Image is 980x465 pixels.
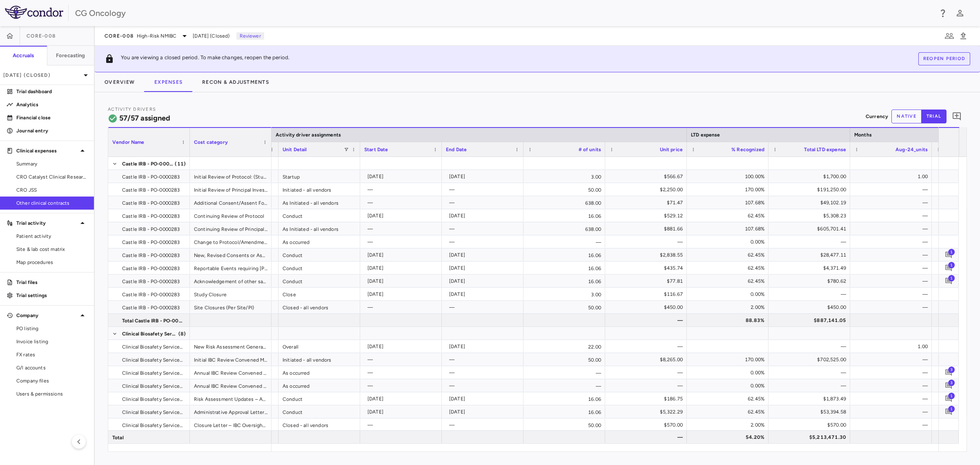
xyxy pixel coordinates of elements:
[895,147,928,152] span: Aug-24_units
[612,183,683,196] div: $2,250.00
[16,390,87,398] span: Users & permissions
[523,288,605,300] div: 3.00
[776,170,846,183] div: $1,700.00
[776,340,846,353] div: —
[122,301,180,314] span: Castle IRB - PO-0000283
[694,248,764,262] div: 62.45%
[278,262,360,274] div: Conduct
[446,147,467,152] span: End Date
[190,392,272,405] div: Risk Assessment Updates – Amendments (Per Protocol, Per Site).
[694,353,764,366] div: 170.00%
[367,248,438,262] div: [DATE]
[145,72,192,92] button: Expenses
[612,301,683,314] div: $450.00
[5,6,63,19] img: logo-full-BYUhSk78.svg
[612,392,683,405] div: $186.75
[122,380,185,393] span: Clinical Biosafety Services - PO-0000276
[367,262,438,275] div: [DATE]
[16,101,87,108] p: Analytics
[776,301,846,314] div: $450.00
[190,275,272,287] div: Acknowledgement of other safety reports (each):
[278,222,360,235] div: As Initiated - all vendors
[122,288,180,301] span: Castle IRB - PO-0000283
[449,248,519,262] div: [DATE]
[16,338,87,345] span: Invoice listing
[776,418,846,431] div: $570.00
[95,72,145,92] button: Overview
[122,210,180,223] span: Castle IRB - PO-0000283
[278,405,360,418] div: Conduct
[523,196,605,209] div: 638.00
[276,132,341,138] span: Activity driver assignments
[776,379,846,392] div: —
[16,127,87,134] p: Journal entry
[857,392,928,405] div: —
[192,72,279,92] button: Recon & Adjustments
[122,367,185,380] span: Clinical Biosafety Services - PO-0000276
[523,366,605,379] div: —
[449,262,519,275] div: [DATE]
[122,157,174,170] span: Castle IRB - PO-0000283
[612,366,683,379] div: —
[776,248,846,262] div: $28,477.11
[523,379,605,392] div: —
[449,235,519,248] div: —
[612,288,683,301] div: $116.67
[278,353,360,366] div: Initiated - all vendors
[112,431,124,444] span: Total
[943,249,954,260] button: Add comment
[612,248,683,262] div: $2,838.55
[857,301,928,314] div: —
[190,196,272,209] div: Additional Consent/Assent Forms (each and per PI)
[278,366,360,379] div: As occurred
[523,183,605,196] div: 50.00
[776,235,846,248] div: —
[449,366,519,379] div: —
[945,408,953,416] svg: Add comment
[943,262,954,273] button: Add comment
[367,170,438,183] div: [DATE]
[857,235,928,248] div: —
[523,262,605,274] div: 16.06
[660,147,683,152] span: Unit price
[612,405,683,418] div: $5,322.29
[16,377,87,385] span: Company files
[75,7,933,19] div: CG Oncology
[694,314,764,327] div: 88.83%
[190,405,272,418] div: Administrative Approval Letter – Sponsor Document Update (Per Protocol, Per Site)
[137,32,176,40] span: High-Risk NMIBC
[918,52,970,65] button: Reopen period
[449,275,519,288] div: [DATE]
[367,235,438,248] div: —
[612,340,683,353] div: —
[523,405,605,418] div: 16.06
[56,52,85,59] h6: Forecasting
[523,340,605,353] div: 22.00
[804,147,846,152] span: Total LTD expense
[694,366,764,379] div: 0.00%
[523,275,605,287] div: 16.06
[612,196,683,209] div: $71.47
[857,196,928,209] div: —
[612,314,683,327] div: —
[16,292,87,299] p: Trial settings
[776,183,846,196] div: $191,250.00
[16,173,87,181] span: CRO Catalyst Clinical Research
[948,366,955,373] span: 3
[449,392,519,405] div: [DATE]
[523,353,605,366] div: 50.00
[122,197,180,210] span: Castle IRB - PO-0000283
[776,209,846,222] div: $5,308.23
[190,248,272,261] div: New, Revised Consents or Assents (each/per PI)
[449,288,519,301] div: [DATE]
[857,275,928,288] div: —
[278,235,360,248] div: As occurred
[367,301,438,314] div: —
[190,209,272,222] div: Continuing Review of Protocol
[236,32,264,40] p: Reviewer
[364,147,388,152] span: Start Date
[694,379,764,392] div: 0.00%
[16,232,87,240] span: Patient activity
[16,219,78,227] p: Trial activity
[367,183,438,196] div: —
